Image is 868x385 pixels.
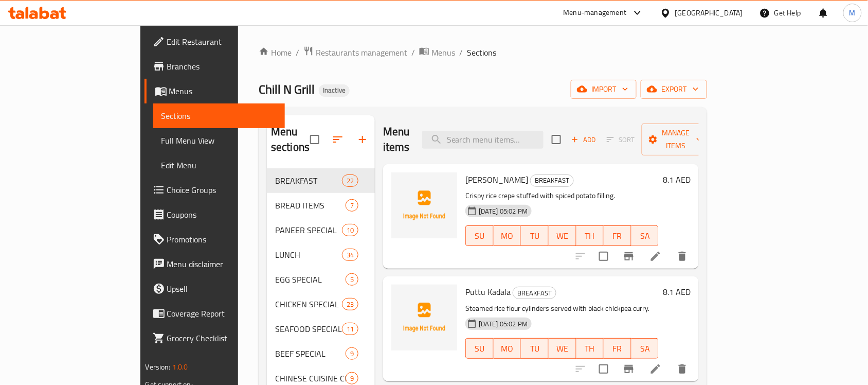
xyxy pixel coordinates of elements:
[470,229,490,243] span: SU
[604,338,631,359] button: FR
[642,124,711,155] button: Manage items
[153,103,285,128] a: Sections
[144,79,285,103] a: Menus
[167,258,277,270] span: Menu disclaimer
[513,287,556,299] div: BREAKFAST
[549,225,576,246] button: WE
[564,7,627,19] div: Menu-management
[570,134,598,146] span: Add
[649,250,662,262] a: Edit menu item
[576,338,604,359] button: TH
[650,127,702,152] span: Manage items
[604,225,631,246] button: FR
[600,132,642,148] span: Select section first
[267,317,375,341] div: SEAFOOD SPECIAL11
[553,229,572,243] span: WE
[275,323,342,335] div: SEAFOOD SPECIAL
[346,372,358,384] div: items
[167,184,277,196] span: Choice Groups
[391,172,457,238] img: Masala Dosa
[167,208,277,221] span: Coupons
[144,178,285,202] a: Choice Groups
[169,85,277,97] span: Menus
[567,132,600,148] span: Add item
[475,206,532,216] span: [DATE] 05:02 PM
[342,323,358,335] div: items
[153,128,285,153] a: Full Menu View
[346,374,358,383] span: 9
[649,83,699,96] span: export
[649,363,662,375] a: Edit menu item
[670,357,695,381] button: delete
[419,46,455,59] a: Menus
[475,319,532,329] span: [DATE] 05:02 PM
[267,242,375,267] div: LUNCH34
[144,202,285,227] a: Coupons
[275,273,346,286] span: EGG SPECIAL
[422,131,544,149] input: search
[144,326,285,351] a: Grocery Checklist
[525,341,545,356] span: TU
[275,174,342,187] span: BREAKFAST
[275,347,346,360] span: BEEF SPECIAL
[593,246,614,267] span: Select to update
[303,46,407,59] a: Restaurants management
[167,233,277,246] span: Promotions
[525,229,545,243] span: TU
[267,341,375,366] div: BEEF SPECIAL9
[617,357,641,381] button: Branch-specific-item
[571,80,637,99] button: import
[494,338,521,359] button: MO
[167,307,277,320] span: Coverage Report
[267,218,375,242] div: PANEER SPECIAL10
[346,275,358,285] span: 5
[342,298,358,310] div: items
[167,283,277,295] span: Upsell
[267,292,375,317] div: CHICKEN SPECIAL23
[593,358,614,380] span: Select to update
[342,249,358,261] div: items
[467,46,496,59] span: Sections
[383,124,410,155] h2: Menu items
[608,229,627,243] span: FR
[144,54,285,79] a: Branches
[498,229,517,243] span: MO
[350,127,375,152] button: Add section
[342,324,358,334] span: 11
[167,60,277,73] span: Branches
[275,372,346,384] div: CHINESE CUISINE CHICKEN
[346,349,358,359] span: 9
[172,360,188,374] span: 1.0.0
[342,225,358,235] span: 10
[267,267,375,292] div: EGG SPECIAL5
[304,129,325,150] span: Select all sections
[581,341,600,356] span: TH
[296,46,299,59] li: /
[161,110,277,122] span: Sections
[161,134,277,147] span: Full Menu View
[553,341,572,356] span: WE
[167,332,277,344] span: Grocery Checklist
[459,46,463,59] li: /
[275,249,342,261] span: LUNCH
[161,159,277,171] span: Edit Menu
[144,301,285,326] a: Coverage Report
[465,284,511,300] span: Puttu Kadala
[530,174,574,187] div: BREAKFAST
[259,46,707,59] nav: breadcrumb
[342,176,358,186] span: 22
[465,302,659,315] p: Steamed rice flour cylinders served with black chickpea curry.
[531,174,573,186] span: BREAKFAST
[431,46,455,59] span: Menus
[267,168,375,193] div: BREAKFAST22
[346,201,358,211] span: 7
[546,129,567,150] span: Select section
[144,29,285,54] a: Edit Restaurant
[617,244,641,269] button: Branch-specific-item
[275,224,342,236] span: PANEER SPECIAL
[144,227,285,252] a: Promotions
[608,341,627,356] span: FR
